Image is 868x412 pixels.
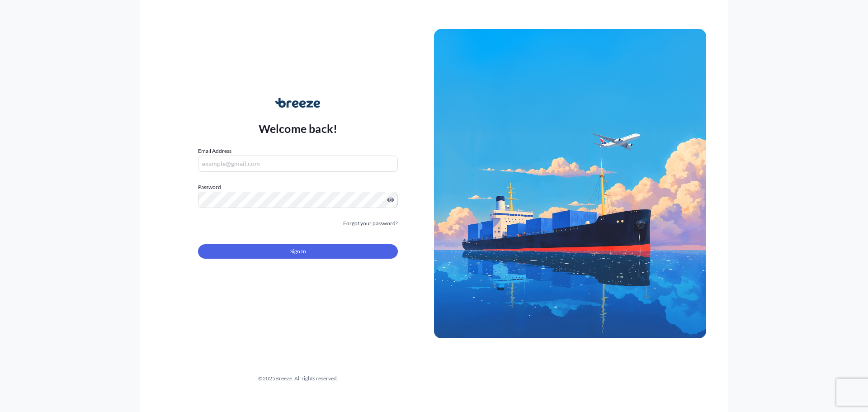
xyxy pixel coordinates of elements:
div: © 2025 Breeze. All rights reserved. [162,374,434,383]
a: Forgot your password? [343,219,398,228]
button: Show password [387,196,394,204]
img: Ship illustration [434,29,706,338]
label: Password [198,183,398,192]
input: example@gmail.com [198,156,398,172]
span: Sign In [290,247,306,256]
button: Sign In [198,244,398,259]
label: Email Address [198,147,231,156]
p: Welcome back! [259,121,338,136]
